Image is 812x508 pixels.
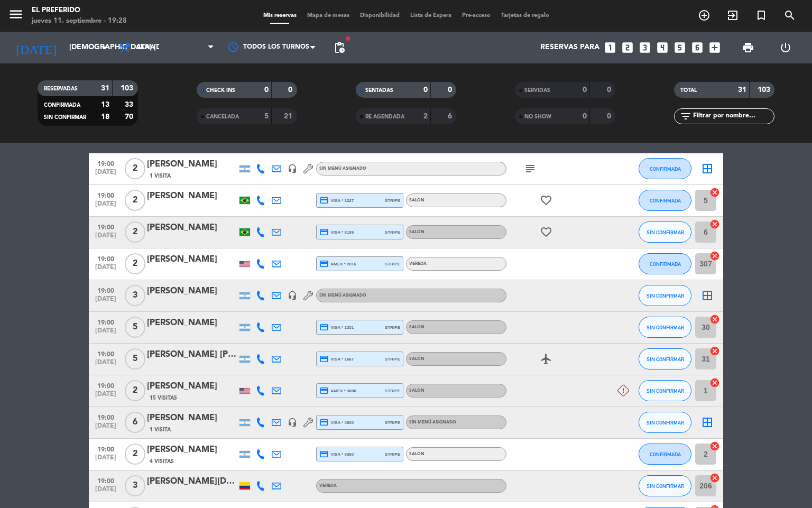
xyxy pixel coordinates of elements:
[93,442,119,455] span: 19:00
[302,13,355,19] span: Mapa de mesas
[147,253,237,266] div: [PERSON_NAME]
[647,388,684,394] span: SIN CONFIRMAR
[125,348,145,370] span: 5
[288,86,294,94] strong: 0
[385,387,400,394] span: stripe
[93,411,119,423] span: 19:00
[365,114,404,119] span: RE AGENDADA
[639,348,691,370] button: SIN CONFIRMAR
[93,316,119,328] span: 19:00
[647,420,684,426] span: SIN CONFIRMAR
[93,200,119,213] span: [DATE]
[93,391,119,403] span: [DATE]
[709,346,720,356] i: cancel
[709,441,720,451] i: cancel
[385,197,400,204] span: stripe
[319,386,356,395] span: amex * 3000
[680,88,697,93] span: TOTAL
[409,389,425,393] span: SALON
[319,167,366,171] span: Sin menú asignado
[540,226,552,238] i: favorite_border
[319,354,329,364] i: credit_card
[639,253,691,274] button: CONFIRMADA
[709,473,720,483] i: cancel
[345,35,351,42] span: fiber_manual_record
[319,449,329,459] i: credit_card
[709,187,720,198] i: cancel
[647,229,684,235] span: SIN CONFIRMAR
[93,284,119,296] span: 19:00
[524,162,537,175] i: subject
[385,324,400,331] span: stripe
[264,113,269,120] strong: 5
[125,158,145,179] span: 2
[355,13,405,19] span: Disponibilidad
[147,475,237,488] div: [PERSON_NAME][DATE]
[125,113,135,121] strong: 70
[583,86,587,94] strong: 0
[147,189,237,203] div: [PERSON_NAME]
[93,422,119,435] span: [DATE]
[125,221,145,243] span: 2
[779,41,792,54] i: power_settings_new
[409,262,427,266] span: VEREDA
[101,101,109,108] strong: 13
[540,43,599,52] span: Reservas para
[647,293,684,299] span: SIN CONFIRMAR
[93,347,119,359] span: 19:00
[125,317,145,338] span: 5
[147,316,237,330] div: [PERSON_NAME]
[540,353,552,365] i: airplanemode_active
[448,113,454,120] strong: 6
[650,451,681,457] span: CONFIRMADA
[288,291,297,300] i: headset_mic
[709,314,720,325] i: cancel
[639,285,691,306] button: SIN CONFIRMAR
[44,86,78,91] span: RESERVADAS
[738,86,746,94] strong: 31
[319,293,366,298] span: Sin menú asignado
[319,227,329,237] i: credit_card
[409,325,425,329] span: SALON
[583,113,587,120] strong: 0
[93,169,119,181] span: [DATE]
[650,166,681,172] span: CONFIRMADA
[639,444,691,465] button: CONFIRMADA
[8,6,24,22] i: menu
[698,9,710,22] i: add_circle_outline
[647,325,684,330] span: SIN CONFIRMAR
[385,451,400,458] span: stripe
[673,41,687,54] i: looks_5
[319,418,329,427] i: credit_card
[319,196,329,205] i: credit_card
[121,85,135,92] strong: 103
[524,114,551,119] span: NO SHOW
[125,285,145,306] span: 3
[758,86,772,94] strong: 103
[423,86,428,94] strong: 0
[8,36,64,59] i: [DATE]
[147,348,237,362] div: [PERSON_NAME] [PERSON_NAME]
[319,386,329,395] i: credit_card
[409,230,425,234] span: SALON
[319,259,356,269] span: amex * 2016
[639,412,691,433] button: SIN CONFIRMAR
[639,475,691,496] button: SIN CONFIRMAR
[150,172,171,180] span: 1 Visita
[150,426,171,434] span: 1 Visita
[93,359,119,371] span: [DATE]
[32,5,127,16] div: El Preferido
[147,411,237,425] div: [PERSON_NAME]
[93,486,119,498] span: [DATE]
[125,101,135,108] strong: 33
[607,86,613,94] strong: 0
[93,454,119,466] span: [DATE]
[93,232,119,244] span: [DATE]
[101,85,109,92] strong: 31
[448,86,454,94] strong: 0
[93,379,119,391] span: 19:00
[319,322,329,332] i: credit_card
[93,157,119,169] span: 19:00
[423,113,428,120] strong: 2
[656,41,669,54] i: looks_4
